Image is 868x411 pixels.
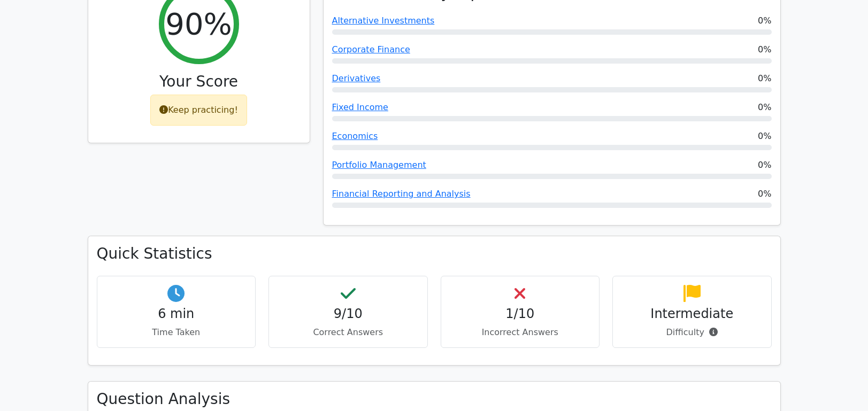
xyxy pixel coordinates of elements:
h3: Question Analysis [97,390,772,408]
h4: 9/10 [278,306,419,322]
h2: 90% [165,6,232,42]
h3: Quick Statistics [97,245,772,263]
h3: Your Score [97,73,301,91]
a: Derivatives [332,73,381,83]
p: Time Taken [106,326,247,339]
a: Alternative Investments [332,15,435,26]
span: 0% [758,130,771,143]
span: 0% [758,43,771,56]
span: 0% [758,72,771,85]
a: Corporate Finance [332,44,410,55]
div: Keep practicing! [150,95,247,126]
a: Portfolio Management [332,160,426,170]
span: 0% [758,188,771,200]
a: Financial Reporting and Analysis [332,189,471,199]
span: 0% [758,101,771,114]
p: Incorrect Answers [450,326,591,339]
h4: 1/10 [450,306,591,322]
a: Fixed Income [332,102,388,112]
span: 0% [758,159,771,172]
h4: 6 min [106,306,247,322]
p: Difficulty [621,326,763,339]
p: Correct Answers [278,326,419,339]
span: 0% [758,14,771,27]
h4: Intermediate [621,306,763,322]
a: Economics [332,131,378,141]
